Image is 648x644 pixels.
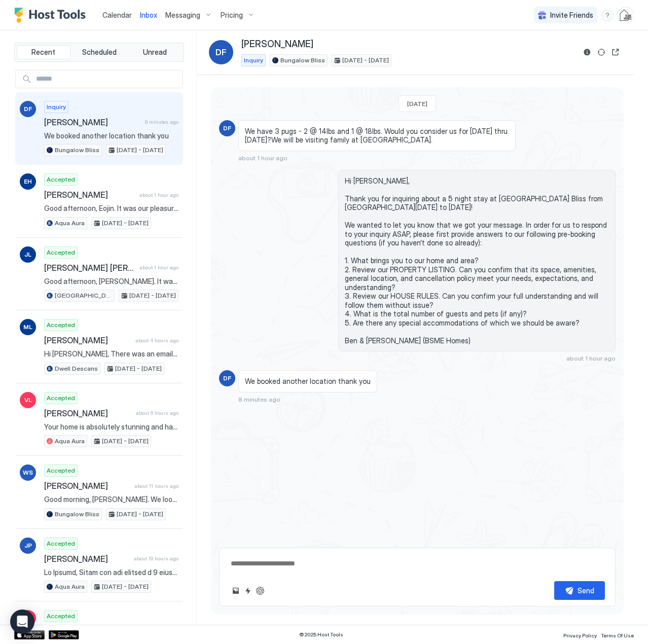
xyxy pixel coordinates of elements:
[254,585,266,597] button: ChatGPT Auto Reply
[550,11,593,20] span: Invite Friends
[143,48,167,57] span: Unread
[554,581,605,600] button: Send
[47,175,75,184] span: Accepted
[47,539,75,548] span: Accepted
[245,127,509,145] span: We have 3 pugs - 2 @ 14lbs and 1 @ 18lbs. Would you consider us for [DATE] thru [DATE]?We will be...
[165,11,200,20] span: Messaging
[238,396,280,403] span: 8 minutes ago
[44,568,178,577] span: Lo Ipsumd, Sitam con adi elitsed d 9 eiusm temp inc 8 utlabo et Dolo Magn aliq Eni, Adminimv 24qu...
[223,374,231,383] span: DF
[23,468,33,477] span: WS
[563,632,597,638] span: Privacy Policy
[242,585,254,597] button: Quick reply
[31,48,55,57] span: Recent
[44,408,132,418] span: [PERSON_NAME]
[407,100,427,108] span: [DATE]
[102,11,132,19] span: Calendar
[17,45,70,59] button: Recent
[601,9,614,21] div: menu
[24,396,32,405] span: VL
[241,39,313,50] span: [PERSON_NAME]
[117,510,163,519] span: [DATE] - [DATE]
[345,176,609,345] span: Hi [PERSON_NAME], Thank you for inquiring about a 5 night stay at [GEOGRAPHIC_DATA] Bliss from [G...
[44,554,130,564] span: [PERSON_NAME]
[245,377,371,386] span: We booked another location thank you
[82,48,117,57] span: Scheduled
[140,10,157,20] a: Inbox
[223,124,231,133] span: DF
[280,56,325,65] span: Bungalow Bliss
[102,582,149,591] span: [DATE] - [DATE]
[55,291,112,300] span: [GEOGRAPHIC_DATA]
[44,422,178,432] span: Your home is absolutely stunning and has everything we’re looking for, pool/spa, beautiful aesthe...
[24,541,32,550] span: JP
[102,10,132,20] a: Calendar
[55,510,99,519] span: Bungalow Bliss
[215,46,227,58] span: DF
[115,364,162,373] span: [DATE] - [DATE]
[139,264,178,271] span: about 1 hour ago
[563,629,597,640] a: Privacy Policy
[47,612,75,621] span: Accepted
[14,8,90,23] a: Host Tools Logo
[244,56,263,65] span: Inquiry
[44,263,135,273] span: [PERSON_NAME] [PERSON_NAME]
[49,630,79,639] a: Google Play Store
[128,45,182,59] button: Unread
[566,354,616,362] span: about 1 hour ago
[47,466,75,475] span: Accepted
[23,323,32,332] span: ML
[581,46,593,58] button: Reservation information
[44,495,178,504] span: Good morning, [PERSON_NAME]. We look forward to welcoming you at [GEOGRAPHIC_DATA] later [DATE]. ...
[44,204,178,213] span: Good afternoon, Eojin. It was our pleasure hosting you at [GEOGRAPHIC_DATA]! We hope you enjoyed ...
[14,43,184,62] div: tab-group
[618,7,634,23] div: User profile
[24,250,31,259] span: JL
[140,11,157,19] span: Inbox
[10,610,34,634] div: Open Intercom Messenger
[601,632,634,638] span: Terms Of Use
[129,291,176,300] span: [DATE] - [DATE]
[145,119,178,125] span: 8 minutes ago
[55,146,99,155] span: Bungalow Bliss
[73,45,126,59] button: Scheduled
[44,190,135,200] span: [PERSON_NAME]
[32,70,183,88] input: Input Field
[47,102,66,112] span: Inquiry
[55,437,85,446] span: Aqua Aura
[134,555,178,562] span: about 19 hours ago
[44,131,178,140] span: We booked another location thank you
[55,582,85,591] span: Aqua Aura
[44,117,141,127] span: [PERSON_NAME]
[134,483,178,489] span: about 11 hours ago
[55,364,98,373] span: Dwell Descans
[601,629,634,640] a: Terms Of Use
[136,410,178,416] span: about 8 hours ago
[24,104,32,114] span: DF
[609,46,622,58] button: Open reservation
[117,146,163,155] span: [DATE] - [DATE]
[299,631,343,638] span: © 2025 Host Tools
[578,585,594,596] div: Send
[47,248,75,257] span: Accepted
[14,630,45,639] a: App Store
[238,154,287,162] span: about 1 hour ago
[102,219,149,228] span: [DATE] - [DATE]
[139,192,178,198] span: about 1 hour ago
[47,393,75,403] span: Accepted
[44,335,131,345] span: [PERSON_NAME]
[135,337,178,344] span: about 4 hours ago
[102,437,149,446] span: [DATE] - [DATE]
[595,46,607,58] button: Sync reservation
[47,320,75,330] span: Accepted
[44,349,178,359] span: Hi [PERSON_NAME], There was an email that we originally sent on [DATE] to Matej at [EMAIL_ADDRESS...
[55,219,85,228] span: Aqua Aura
[221,11,243,20] span: Pricing
[44,481,130,491] span: [PERSON_NAME]
[342,56,389,65] span: [DATE] - [DATE]
[44,277,178,286] span: Good afternoon, [PERSON_NAME]. It was our pleasure hosting you at [GEOGRAPHIC_DATA]! We hope you ...
[24,177,32,186] span: EH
